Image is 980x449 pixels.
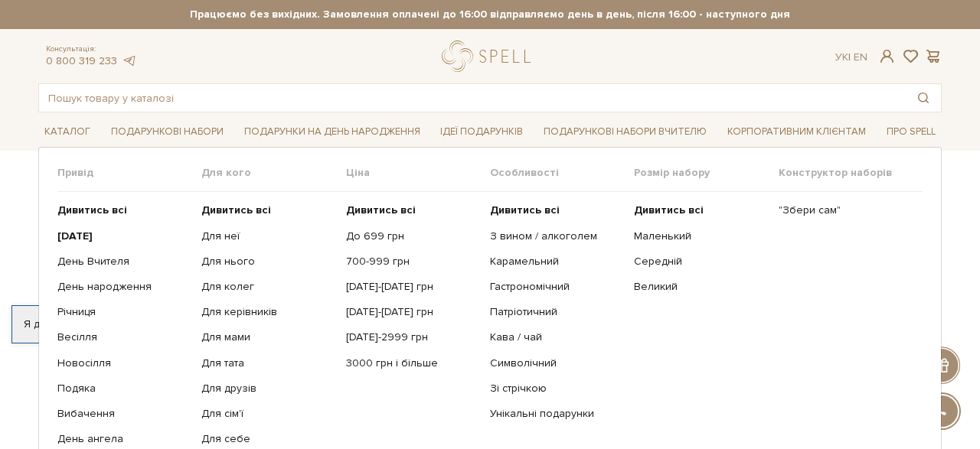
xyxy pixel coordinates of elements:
[39,84,906,112] input: Пошук товару у каталозі
[57,305,190,319] a: Річниця
[848,50,851,63] span: |
[105,120,230,144] a: Подарункові набори
[201,203,271,216] b: Дивитись всі
[490,166,634,180] span: Особливості
[201,166,345,180] span: Для кого
[346,203,416,216] b: Дивитись всі
[57,356,190,370] a: Новосілля
[46,54,117,67] a: 0 800 319 233
[490,356,622,370] a: Символічний
[346,356,479,370] a: 3000 грн і більше
[57,255,190,268] a: День Вчителя
[201,382,334,395] a: Для друзів
[490,280,622,294] a: Гастрономічний
[57,203,190,217] a: Дивитись всі
[46,44,136,54] span: Консультація:
[346,166,490,180] span: Ціна
[201,255,334,268] a: Для нього
[38,120,96,144] a: Каталог
[57,203,127,216] b: Дивитись всі
[490,203,560,216] b: Дивитись всі
[634,255,766,268] a: Середній
[57,166,201,180] span: Привід
[57,432,190,446] a: День ангела
[57,407,190,421] a: Вибачення
[201,330,334,344] a: Для мами
[835,50,867,64] div: Ук
[490,255,622,268] a: Карамельний
[634,229,766,243] a: Маленький
[201,305,334,319] a: Для керівників
[201,356,334,370] a: Для тата
[201,407,334,421] a: Для сім'ї
[490,407,622,421] a: Унікальні подарунки
[880,120,942,144] a: Про Spell
[490,203,622,217] a: Дивитись всі
[57,382,190,395] a: Подяка
[57,330,190,344] a: Весілля
[779,203,911,217] a: "Збери сам"
[121,54,136,67] a: telegram
[490,229,622,243] a: З вином / алкоголем
[346,203,479,217] a: Дивитись всі
[490,305,622,319] a: Патріотичний
[634,280,766,294] a: Великий
[201,432,334,446] a: Для себе
[490,330,622,344] a: Кава / чай
[346,330,479,344] a: [DATE]-2999 грн
[346,305,479,319] a: [DATE]-[DATE] грн
[779,166,923,180] span: Конструктор наборів
[38,8,942,21] strong: Працюємо без вихідних. Замовлення оплачені до 16:00 відправляємо день в день, після 16:00 - насту...
[201,280,334,294] a: Для колег
[537,119,713,145] a: Подарункові набори Вчителю
[634,203,704,216] b: Дивитись всі
[346,255,479,268] a: 700-999 грн
[201,229,334,243] a: Для неї
[57,229,93,242] b: [DATE]
[906,84,941,112] button: Пошук товару у каталозі
[854,50,867,63] a: En
[238,120,426,144] a: Подарунки на День народження
[12,317,427,331] div: Я дозволяю [DOMAIN_NAME] використовувати
[434,120,529,144] a: Ідеї подарунків
[721,120,872,144] a: Корпоративним клієнтам
[634,203,766,217] a: Дивитись всі
[346,229,479,243] a: До 699 грн
[57,229,190,243] a: [DATE]
[201,203,334,217] a: Дивитись всі
[634,166,778,180] span: Розмір набору
[490,382,622,395] a: Зі стрічкою
[346,280,479,294] a: [DATE]-[DATE] грн
[57,280,190,294] a: День народження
